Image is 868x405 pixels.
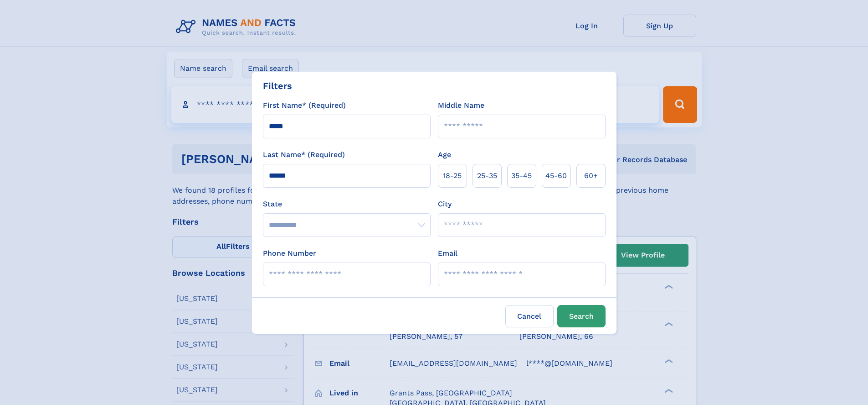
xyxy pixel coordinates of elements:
[584,170,598,181] span: 60+
[557,305,606,327] button: Search
[263,199,431,210] label: State
[263,79,292,93] div: Filters
[263,248,316,259] label: Phone Number
[443,170,462,181] span: 18‑25
[477,170,497,181] span: 25‑35
[263,100,346,111] label: First Name* (Required)
[263,149,345,160] label: Last Name* (Required)
[438,100,484,111] label: Middle Name
[545,170,567,181] span: 45‑60
[438,199,452,210] label: City
[438,149,451,160] label: Age
[511,170,532,181] span: 35‑45
[438,248,457,259] label: Email
[505,305,554,327] label: Cancel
